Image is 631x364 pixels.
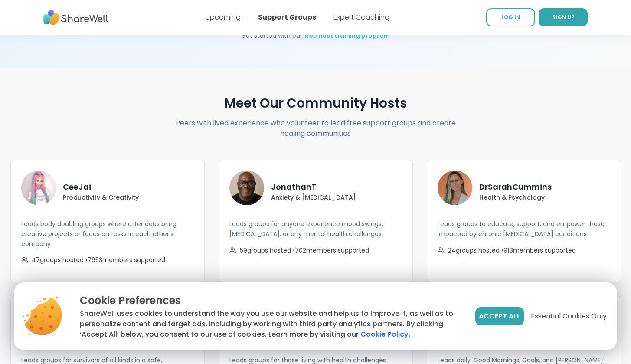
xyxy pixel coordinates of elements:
[271,181,356,193] p: JonathanT
[10,95,621,111] h3: Meet Our Community Hosts
[258,12,316,22] a: Support Groups
[271,193,356,202] p: Anxiety & [MEDICAL_DATA]
[63,181,139,193] p: CeeJai
[21,171,56,205] img: CeeJai
[479,181,552,193] p: DrSarahCummins
[438,171,472,205] img: DrSarahCummins
[486,8,535,26] a: LOG IN
[63,193,139,202] p: Productivity & Creativity
[501,13,520,21] span: LOG IN
[360,329,410,340] a: Cookie Policy.
[240,246,369,255] span: 59 groups hosted • 702 members supported
[80,308,461,340] p: ShareWell uses cookies to understand the way you use our website and help us to improve it, as we...
[475,307,524,325] button: Accept All
[333,12,389,22] a: Expert Coaching
[229,219,402,239] p: Leads groups for anyone experience mood swings, [MEDICAL_DATA], or any mental health challenges.
[10,31,621,40] p: Get started with our
[229,171,264,205] img: JonathanT
[304,31,390,40] a: free host training program
[531,311,607,321] span: Essential Cookies Only
[21,219,194,249] p: Leads body doubling groups where attendees bring creative projects or focus on tasks in each othe...
[80,293,461,308] p: Cookie Preferences
[539,8,588,26] a: SIGN UP
[43,6,108,30] img: ShareWell Nav Logo
[438,219,610,239] p: Leads groups to educate, support, and empower those impacted by chronic [MEDICAL_DATA] conditions
[32,256,165,264] span: 47 groups hosted • 7653 members supported
[479,193,552,202] p: Health & Psychology
[448,246,576,255] span: 24 groups hosted • 918 members supported
[479,311,520,321] span: Accept All
[552,13,575,21] span: SIGN UP
[149,118,482,139] h4: Peers with lived experience who volunteer to lead free support groups and create healing communities
[206,12,241,22] a: Upcoming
